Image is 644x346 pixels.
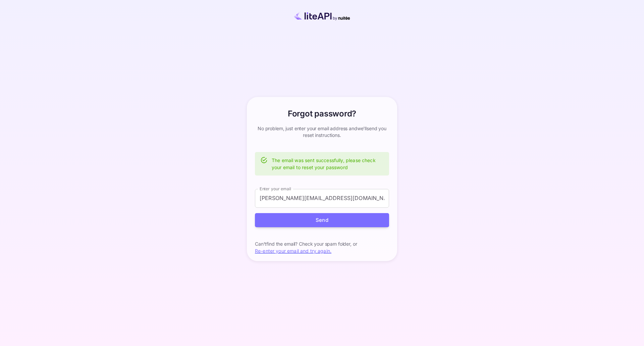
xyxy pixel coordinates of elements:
label: Enter your email [260,186,291,192]
img: liteapi [283,11,361,20]
a: Re-enter your email and try again. [255,248,331,254]
p: No problem, just enter your email address and we'll send you reset instructions. [255,125,389,139]
p: Can't find the email? Check your spam folder, or [255,241,389,247]
button: Send [255,213,389,228]
h6: Forgot password? [288,108,356,120]
div: The email was sent successfully, please check your email to reset your password [272,154,384,174]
